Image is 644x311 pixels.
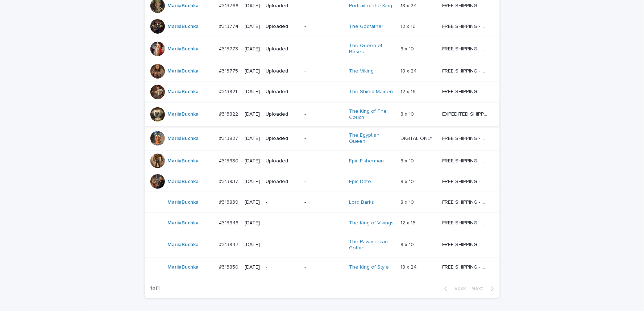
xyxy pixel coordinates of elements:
[219,110,240,117] p: #313822
[219,219,240,226] p: #313848
[400,87,417,95] p: 12 x 16
[304,68,344,74] p: -
[450,286,466,291] span: Back
[443,198,489,206] p: FREE SHIPPING - preview in 1-2 business days, after your approval delivery will take 5-10 b.d.
[245,111,260,117] p: [DATE]
[145,233,500,257] tr: MariiaBuchka #313847#313847 [DATE]--The Pawmerican Gothic 8 x 108 x 10 FREE SHIPPING - preview in...
[145,61,500,82] tr: MariiaBuchka #313775#313775 [DATE]Uploaded-The Viking 18 x 2418 x 24 FREE SHIPPING - preview in 1...
[168,24,199,30] a: MariiaBuchka
[168,265,199,271] a: MariiaBuchka
[443,157,489,164] p: FREE SHIPPING - preview in 1-2 business days, after your approval delivery will take 5-10 b.d.
[245,265,260,271] p: [DATE]
[400,177,415,185] p: 8 x 10
[219,157,240,164] p: #313830
[245,199,260,206] p: [DATE]
[145,280,166,298] p: 1 of 1
[400,45,415,52] p: 8 x 10
[400,110,415,117] p: 8 x 10
[168,242,199,248] a: MariiaBuchka
[266,111,299,117] p: Uploaded
[168,220,199,226] a: MariiaBuchka
[168,68,199,74] a: MariiaBuchka
[349,3,392,9] a: Portrait of the King
[349,220,394,226] a: The King of Vikings
[349,108,395,121] a: The King of The Couch
[168,158,199,164] a: MariiaBuchka
[349,24,384,30] a: The Godfather
[349,89,393,95] a: The Shield Maiden
[304,199,344,206] p: -
[245,46,260,52] p: [DATE]
[219,241,240,248] p: #313847
[245,220,260,226] p: [DATE]
[443,177,489,185] p: FREE SHIPPING - preview in 1-2 business days, after your approval delivery will take 5-10 b.d.
[443,67,489,74] p: FREE SHIPPING - preview in 1-2 business days, after your approval delivery will take 5-10 b.d.
[349,132,395,145] a: The Egyptian Queen
[219,87,238,95] p: #313821
[219,198,240,206] p: #313839
[266,179,299,185] p: Uploaded
[349,239,395,252] a: The Pawmerican Gothic
[219,177,240,185] p: #313837
[304,3,344,9] p: -
[443,110,489,117] p: EXPEDITED SHIPPING - preview in 1 business day; delivery up to 5 business days after your approval.
[400,134,434,142] p: DIGITAL ONLY
[443,134,489,142] p: FREE SHIPPING - preview in 1-2 business days, after your approval delivery will take 5-10 b.d.
[145,212,500,233] tr: MariiaBuchka #313848#313848 [DATE]--The King of Vikings 12 x 1612 x 16 FREE SHIPPING - preview in...
[304,111,344,117] p: -
[168,3,199,9] a: MariiaBuchka
[145,16,500,37] tr: MariiaBuchka #313774#313774 [DATE]Uploaded-The Godfather 12 x 1612 x 16 FREE SHIPPING - preview i...
[245,242,260,248] p: [DATE]
[219,22,240,30] p: #313774
[400,22,417,30] p: 12 x 16
[266,3,299,9] p: Uploaded
[443,45,489,52] p: FREE SHIPPING - preview in 1-2 business days, after your approval delivery will take 5-10 b.d.
[472,286,488,291] span: Next
[145,192,500,212] tr: MariiaBuchka #313839#313839 [DATE]--Lord Barks 8 x 108 x 10 FREE SHIPPING - preview in 1-2 busine...
[266,136,299,142] p: Uploaded
[245,158,260,164] p: [DATE]
[219,45,240,52] p: #313773
[349,158,384,164] a: Epic Fisherman
[439,286,469,292] button: Back
[349,68,374,74] a: The Viking
[400,263,418,271] p: 18 x 24
[304,158,344,164] p: -
[400,198,415,206] p: 8 x 10
[168,111,199,117] a: MariiaBuchka
[304,46,344,52] p: -
[400,1,418,9] p: 18 x 24
[400,241,415,248] p: 8 x 10
[349,43,395,55] a: The Queen of Roses
[304,242,344,248] p: -
[245,136,260,142] p: [DATE]
[245,179,260,185] p: [DATE]
[145,82,500,102] tr: MariiaBuchka #313821#313821 [DATE]Uploaded-The Shield Maiden 12 x 1612 x 16 FREE SHIPPING - previ...
[266,242,299,248] p: -
[304,179,344,185] p: -
[145,171,500,192] tr: MariiaBuchka #313837#313837 [DATE]Uploaded-Epic Date 8 x 108 x 10 FREE SHIPPING - preview in 1-2 ...
[266,158,299,164] p: Uploaded
[266,220,299,226] p: -
[304,136,344,142] p: -
[349,199,374,206] a: Lord Barks
[245,89,260,95] p: [DATE]
[400,219,417,226] p: 12 x 16
[145,150,500,171] tr: MariiaBuchka #313830#313830 [DATE]Uploaded-Epic Fisherman 8 x 108 x 10 FREE SHIPPING - preview in...
[400,157,415,164] p: 8 x 10
[219,134,240,142] p: #313827
[400,67,418,74] p: 18 x 24
[266,199,299,206] p: -
[145,102,500,127] tr: MariiaBuchka #313822#313822 [DATE]Uploaded-The King of The Couch 8 x 108 x 10 EXPEDITED SHIPPING ...
[266,68,299,74] p: Uploaded
[443,219,489,226] p: FREE SHIPPING - preview in 1-2 business days, after your approval delivery will take 5-10 b.d.
[168,46,199,52] a: MariiaBuchka
[443,263,489,271] p: FREE SHIPPING - preview in 1-2 business days, after your approval delivery will take 5-10 b.d.
[349,179,371,185] a: Epic Date
[304,24,344,30] p: -
[219,263,240,271] p: #313850
[168,89,199,95] a: MariiaBuchka
[443,241,489,248] p: FREE SHIPPING - preview in 1-2 business days, after your approval delivery will take 5-10 b.d.
[145,257,500,278] tr: MariiaBuchka #313850#313850 [DATE]--The King of Style 18 x 2418 x 24 FREE SHIPPING - preview in 1...
[349,265,389,271] a: The King of Style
